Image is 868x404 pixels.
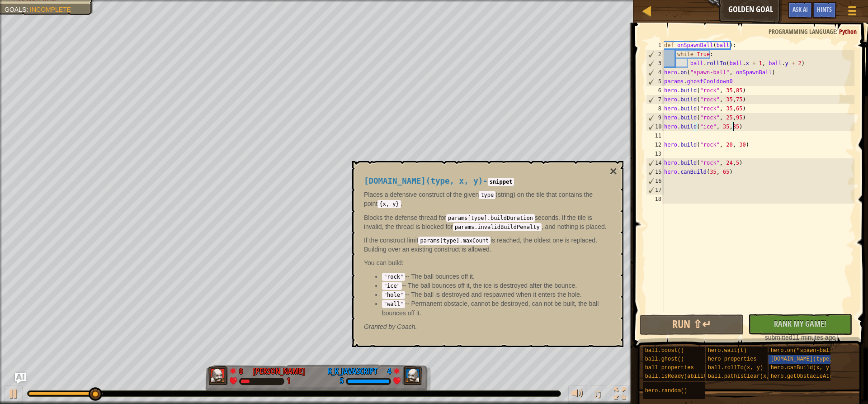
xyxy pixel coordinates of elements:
span: : [836,27,839,36]
span: Hints [817,5,832,14]
span: ball.boost() [645,347,684,354]
li: -- Permanent obstacle, cannot be destroyed, can not be built, the ball bounces off it. [382,299,607,317]
p: Places a defensive construct of the given (string) on the tile that contains the point . [364,190,607,208]
li: -- The ball bounces off it. [382,272,607,281]
div: 7 [646,95,664,104]
code: params[type].buildDuration [446,214,535,222]
div: 11 minutes ago [753,333,848,342]
div: 15 [646,167,664,176]
span: Python [839,27,857,36]
div: 12 [646,140,664,149]
div: 8 [646,104,664,113]
div: 2 [646,50,664,59]
code: type [479,191,495,199]
button: Show game menu [841,2,863,23]
button: Ctrl + P: Play [5,385,23,404]
span: ball.rollTo(x, y) [708,365,763,371]
code: "wall" [382,300,405,308]
span: Granted by [364,323,397,330]
li: -- The ball is destroyed and respawned when it enters the hole. [382,290,607,299]
span: ball.ghost() [645,356,684,362]
span: Incomplete [30,6,71,13]
div: 6 [646,86,664,95]
div: 5 [646,77,664,86]
button: ♫ [591,385,606,404]
p: If the construct limit is reached, the oldest one is replaced. Building over an existing construc... [364,236,607,254]
span: hero.canBuild(x, y) [771,365,833,371]
button: Ask AI [788,2,812,19]
p: You can build: [364,258,607,267]
span: [DOMAIN_NAME](type, x, y) [771,356,852,362]
div: 5 [340,377,344,385]
span: Rank My Game! [774,318,826,329]
div: 0 [239,366,248,374]
span: submitted [765,334,793,341]
span: ball.pathIsClear(x, y) [708,373,779,380]
div: 1 [646,41,664,50]
div: 17 [646,185,664,195]
em: Coach. [364,323,417,330]
button: Run ⇧↵ [640,314,744,335]
span: hero.on("spawn-ball", f) [771,347,849,354]
button: Rank My Game! [748,314,852,335]
code: "hole" [382,291,405,299]
div: 4 [382,366,391,374]
code: params.invalidBuildPenalty [453,223,542,231]
span: ball properties [645,365,694,371]
span: : [26,6,30,13]
code: params[type].maxCount [418,237,491,245]
span: hero properties [708,356,757,362]
span: hero.getObstacleAt(x, y) [771,373,849,380]
div: 1 [287,377,290,385]
div: 10 [646,122,664,131]
button: Toggle fullscreen [611,385,629,404]
div: k_k_javascript [328,366,377,377]
div: 13 [646,149,664,158]
code: "ice" [382,282,402,290]
span: Programming language [769,27,836,36]
div: 4 [646,68,664,77]
code: {x, y} [377,200,401,208]
span: [DOMAIN_NAME](type, x, y) [364,176,483,185]
span: hero.wait(t) [708,347,747,354]
div: 18 [646,195,664,204]
h4: - [364,177,607,185]
div: 9 [646,113,664,122]
div: 16 [646,176,664,185]
li: -- The ball bounces off it, the ice is destroyed after the bounce. [382,281,607,290]
code: snippet [488,178,514,186]
div: 11 [646,131,664,140]
span: hero.random() [645,388,688,394]
span: Goals [5,6,26,13]
button: Ask AI [15,373,26,384]
code: "rock" [382,273,405,281]
span: ball.isReady(ability) [645,373,713,380]
img: thang_avatar_frame.png [208,366,228,385]
img: thang_avatar_frame.png [402,366,422,385]
span: ♫ [593,387,602,400]
div: 14 [646,158,664,167]
div: 3 [646,59,664,68]
div: [PERSON_NAME] [253,366,305,377]
p: Blocks the defense thread for seconds. If the tile is invalid, the thread is blocked for , and no... [364,213,607,231]
span: Ask AI [793,5,808,14]
button: Adjust volume [568,385,586,404]
button: × [610,165,617,178]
